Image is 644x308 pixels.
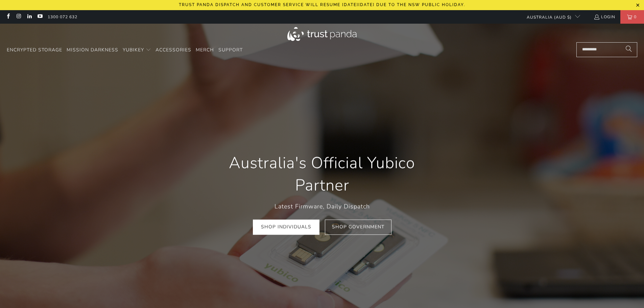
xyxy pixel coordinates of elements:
button: Australia (AUD $) [521,10,580,24]
nav: Translation missing: en.navigation.header.main_nav [7,42,243,58]
a: Support [218,42,243,58]
button: Search [620,42,637,57]
p: Trust Panda dispatch and customer service will resume [DATE][DATE] due to the NSW public holiday. [179,2,465,7]
a: Trust Panda Australia on LinkedIn [26,14,32,20]
a: Merch [196,42,214,58]
span: Encrypted Storage [7,47,62,53]
a: Shop Individuals [253,220,319,235]
span: Support [218,47,243,53]
a: Trust Panda Australia on YouTube [37,14,43,20]
span: Mission Darkness [67,47,118,53]
a: Login [594,13,615,21]
a: Mission Darkness [67,42,118,58]
img: Trust Panda Australia [287,27,357,41]
a: Trust Panda Australia on Facebook [5,14,11,20]
a: Encrypted Storage [7,42,62,58]
span: YubiKey [123,47,144,53]
input: Search... [576,42,637,57]
span: 0 [632,10,638,24]
h1: Australia's Official Yubico Partner [211,152,434,196]
p: Latest Firmware, Daily Dispatch [211,202,434,211]
a: Accessories [156,42,191,58]
a: Trust Panda Australia on Instagram [16,14,21,20]
summary: YubiKey [123,42,151,58]
a: 0 [620,10,644,24]
a: 1300 072 632 [48,13,77,21]
span: Accessories [156,47,191,53]
span: Merch [196,47,214,53]
a: Shop Government [325,220,391,235]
